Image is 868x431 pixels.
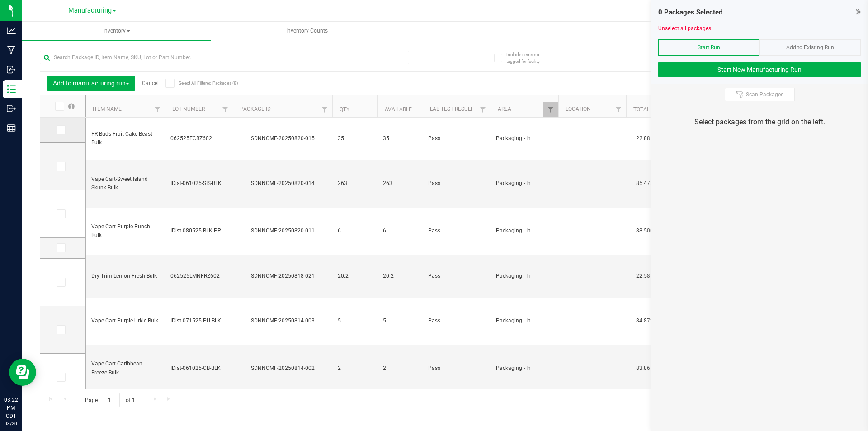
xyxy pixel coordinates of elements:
[383,317,417,325] span: 5
[231,179,334,188] div: SDNNCMF-20250820-014
[476,102,491,117] a: Filter
[725,88,795,101] button: Scan Packages
[428,364,485,373] span: Pass
[104,393,120,407] input: 1
[633,106,666,113] a: Total THC%
[7,123,16,133] inline-svg: Reports
[430,106,473,112] a: Lab Test Result
[218,102,233,117] a: Filter
[93,106,122,112] a: Item Name
[496,364,553,373] span: Packaging - In
[170,364,227,373] span: IDist-061025-CB-BLK
[383,364,417,373] span: 2
[142,80,159,86] a: Cancel
[338,227,372,235] span: 6
[383,179,417,188] span: 263
[7,46,16,55] inline-svg: Manufacturing
[170,317,227,325] span: IDist-071525-PU-BLK
[632,314,661,327] span: 84.8720
[632,270,661,283] span: 22.5850
[428,227,485,235] span: Pass
[170,179,227,188] span: IDist-061025-SIS-BLK
[632,132,661,145] span: 22.8820
[338,179,372,188] span: 263
[170,227,227,235] span: IDist-080525-BLK-PP
[496,272,553,280] span: Packaging - In
[498,106,511,112] a: Area
[4,396,18,420] p: 03:22 PM CDT
[383,272,417,280] span: 20.2
[338,272,372,280] span: 20.2
[274,27,340,35] span: Inventory Counts
[47,76,135,91] button: Add to manufacturing run
[786,44,834,51] span: Add to Existing Run
[7,104,16,113] inline-svg: Outbound
[7,85,16,94] inline-svg: Inventory
[91,130,160,147] span: FR Buds-Fruit Cake Beast-Bulk
[68,103,75,109] span: Select all records on this page
[663,117,856,128] div: Select packages from the grid on the left.
[496,227,553,235] span: Packaging - In
[632,224,661,237] span: 88.5000
[231,272,334,280] div: SDNNCMF-20250818-021
[611,102,626,117] a: Filter
[428,179,485,188] span: Pass
[170,134,227,143] span: 062525FCBZ602
[746,91,783,98] span: Scan Packages
[428,272,485,280] span: Pass
[77,393,142,407] span: Page of 1
[632,362,661,375] span: 83.8610
[231,134,334,143] div: SDNNCMF-20250820-015
[383,227,417,235] span: 6
[383,134,417,143] span: 35
[91,175,160,192] span: Vape Cart-Sweet Island Skunk-Bulk
[658,62,861,77] button: Start New Manufacturing Run
[22,22,211,41] a: Inventory
[91,272,160,280] span: Dry Trim-Lemon Fresh-Bulk
[53,80,129,87] span: Add to manufacturing run
[68,7,112,14] span: Manufacturing
[172,106,205,112] a: Lot Number
[212,22,401,41] a: Inventory Counts
[543,102,558,117] a: Filter
[566,106,591,112] a: Location
[317,102,332,117] a: Filter
[506,51,552,65] span: Include items not tagged for facility
[496,179,553,188] span: Packaging - In
[340,106,349,113] a: Qty
[231,364,334,373] div: SDNNCMF-20250814-002
[9,359,36,386] iframe: Resource center
[40,51,409,64] input: Search Package ID, Item Name, SKU, Lot or Part Number...
[91,223,160,240] span: Vape Cart-Purple Punch-Bulk
[4,420,18,427] p: 08/20
[231,317,334,325] div: SDNNCMF-20250814-003
[150,102,165,117] a: Filter
[385,106,412,113] a: Available
[698,44,720,51] span: Start Run
[170,272,227,280] span: 062525LMNFRZ602
[7,65,16,74] inline-svg: Inbound
[231,227,334,235] div: SDNNCMF-20250820-011
[338,134,372,143] span: 35
[7,26,16,35] inline-svg: Analytics
[91,317,160,325] span: Vape Cart-Purple Urkle-Bulk
[338,364,372,373] span: 2
[496,317,553,325] span: Packaging - In
[91,360,160,377] span: Vape Cart-Caribbean Breeze-Bulk
[338,317,372,325] span: 5
[632,177,661,190] span: 85.4750
[240,106,271,112] a: Package ID
[428,317,485,325] span: Pass
[496,134,553,143] span: Packaging - In
[428,134,485,143] span: Pass
[179,81,224,85] span: Select All Filtered Packages (8)
[658,25,711,32] a: Unselect all packages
